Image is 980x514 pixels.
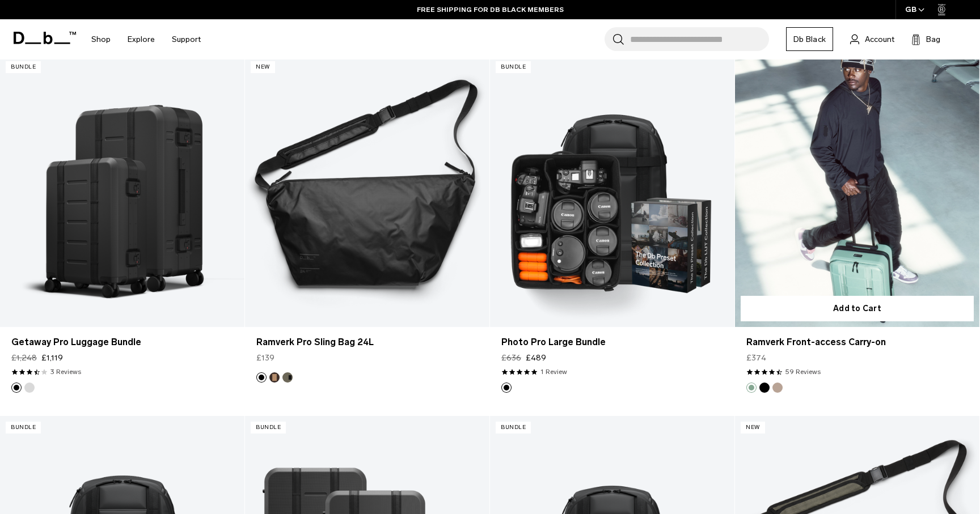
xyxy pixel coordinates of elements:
a: Ramverk Pro Sling Bag 24L [245,56,489,327]
p: New [251,61,275,73]
a: Support [172,19,201,60]
span: £1,119 [41,352,63,364]
button: Black Out [501,383,512,393]
p: Bundle [6,422,41,434]
button: Fogbow Beige [772,383,783,393]
button: Add to Cart [741,296,974,321]
a: Ramverk Front-access Carry-on [746,335,968,349]
a: Ramverk Front-access Carry-on [735,56,979,327]
button: Black out [11,383,22,393]
button: Black Out [759,383,770,393]
span: Account [865,33,894,45]
p: Bundle [496,61,531,73]
a: Photo Pro Large Bundle [490,56,734,327]
s: £636 [501,352,521,364]
a: Getaway Pro Luggage Bundle [11,335,233,349]
a: 1 reviews [540,367,567,377]
s: £1,248 [11,352,37,364]
button: Espresso [269,372,280,383]
a: Explore [128,19,155,60]
a: Ramverk Pro Sling Bag 24L [256,335,478,349]
a: Photo Pro Large Bundle [501,335,723,349]
p: Bundle [251,422,286,434]
span: £374 [746,352,766,364]
span: Bag [926,33,940,45]
a: FREE SHIPPING FOR DB BLACK MEMBERS [417,5,564,15]
a: 59 reviews [785,367,821,377]
button: Bag [911,32,940,46]
a: Account [850,32,894,46]
span: £139 [256,352,274,364]
button: Silver [24,383,35,393]
button: Green Ray [746,383,757,393]
p: Bundle [6,61,41,73]
a: 3 reviews [50,367,81,377]
nav: Main Navigation [83,19,209,60]
a: Shop [91,19,111,60]
button: Black Out [256,372,267,383]
p: Bundle [496,422,531,434]
button: Forest Green [282,372,293,383]
p: New [741,422,765,434]
a: Db Black [786,27,833,51]
span: £489 [526,352,546,364]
